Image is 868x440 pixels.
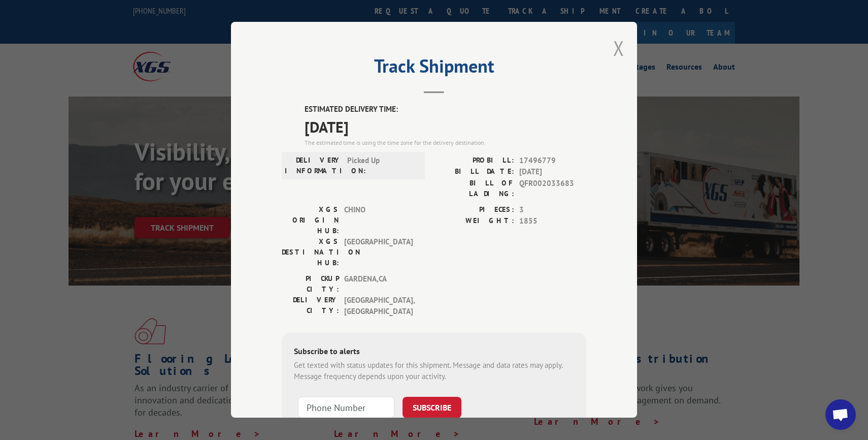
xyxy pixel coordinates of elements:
[305,138,586,147] div: The estimated time is using the time zone for the delivery destination.
[434,155,514,167] label: PROBILL:
[519,166,586,178] span: [DATE]
[305,115,586,138] span: [DATE]
[298,397,394,418] input: Phone Number
[344,204,413,236] span: CHINO
[285,155,342,176] label: DELIVERY INFORMATION:
[434,178,514,199] label: BILL OF LADING:
[282,204,339,236] label: XGS ORIGIN HUB:
[434,215,514,227] label: WEIGHT:
[344,236,413,268] span: [GEOGRAPHIC_DATA]
[282,59,586,78] h2: Track Shipment
[294,345,574,360] div: Subscribe to alerts
[434,166,514,178] label: BILL DATE:
[519,178,586,199] span: QFR002033683
[403,397,461,418] button: SUBSCRIBE
[294,360,574,383] div: Get texted with status updates for this shipment. Message and data rates may apply. Message frequ...
[282,295,339,318] label: DELIVERY CITY:
[347,155,416,176] span: Picked Up
[613,35,624,61] button: Close modal
[305,104,586,115] label: ESTIMATED DELIVERY TIME:
[344,273,413,295] span: GARDENA , CA
[519,155,586,167] span: 17496779
[282,273,339,295] label: PICKUP CITY:
[344,295,413,318] span: [GEOGRAPHIC_DATA] , [GEOGRAPHIC_DATA]
[282,236,339,268] label: XGS DESTINATION HUB:
[519,215,586,227] span: 1855
[434,204,514,216] label: PIECES:
[519,204,586,216] span: 3
[825,399,856,430] div: Open chat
